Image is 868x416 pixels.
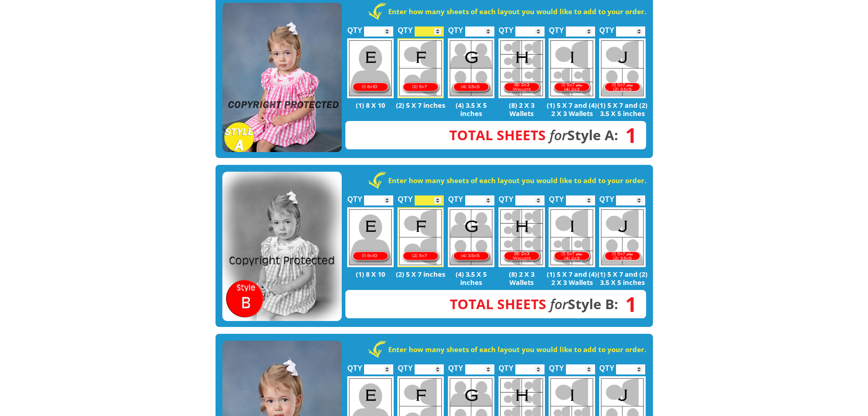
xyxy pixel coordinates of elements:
[449,126,618,144] strong: Style A:
[450,295,618,313] strong: Style B:
[345,270,396,278] p: (1) 8 X 10
[549,185,564,208] label: QTY
[498,354,514,377] label: QTY
[388,345,646,354] strong: Enter how many sheets of each layout you would like to add to your order.
[347,207,394,267] img: E
[597,270,648,286] p: (1) 5 X 7 and (2) 3.5 X 5 inches
[496,101,547,117] p: (8) 2 X 3 Wallets
[449,126,546,144] span: Total Sheets
[345,101,396,109] p: (1) 8 X 10
[398,16,413,39] label: QTY
[547,270,597,286] p: (1) 5 X 7 and (4) 2 X 3 Wallets
[549,38,595,98] img: I
[550,126,567,144] em: for
[347,354,362,377] label: QTY
[388,176,646,185] strong: Enter how many sheets of each layout you would like to add to your order.
[498,16,514,39] label: QTY
[549,207,595,267] img: I
[347,185,362,208] label: QTY
[446,270,497,286] p: (4) 3.5 X 5 inches
[498,185,514,208] label: QTY
[599,207,646,267] img: J
[599,354,614,377] label: QTY
[398,185,413,208] label: QTY
[547,101,597,117] p: (1) 5 X 7 and (4) 2 X 3 Wallets
[498,207,545,267] img: H
[450,295,546,313] span: Total Sheets
[549,354,564,377] label: QTY
[597,101,648,117] p: (1) 5 X 7 and (2) 3.5 X 5 inches
[397,38,444,98] img: F
[222,172,342,321] img: STYLE B
[498,38,545,98] img: H
[446,101,497,117] p: (4) 3.5 X 5 inches
[496,270,547,286] p: (8) 2 X 3 Wallets
[599,38,646,98] img: J
[347,38,394,98] img: E
[448,38,494,98] img: G
[618,299,637,309] span: 1
[549,16,564,39] label: QTY
[448,207,494,267] img: G
[395,101,446,109] p: (2) 5 X 7 inches
[222,3,342,153] img: STYLE A
[550,295,568,313] em: for
[397,207,444,267] img: F
[599,185,614,208] label: QTY
[448,185,463,208] label: QTY
[395,270,446,278] p: (2) 5 X 7 inches
[618,130,637,140] span: 1
[448,16,463,39] label: QTY
[599,16,614,39] label: QTY
[398,354,413,377] label: QTY
[388,7,646,16] strong: Enter how many sheets of each layout you would like to add to your order.
[448,354,463,377] label: QTY
[347,16,362,39] label: QTY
